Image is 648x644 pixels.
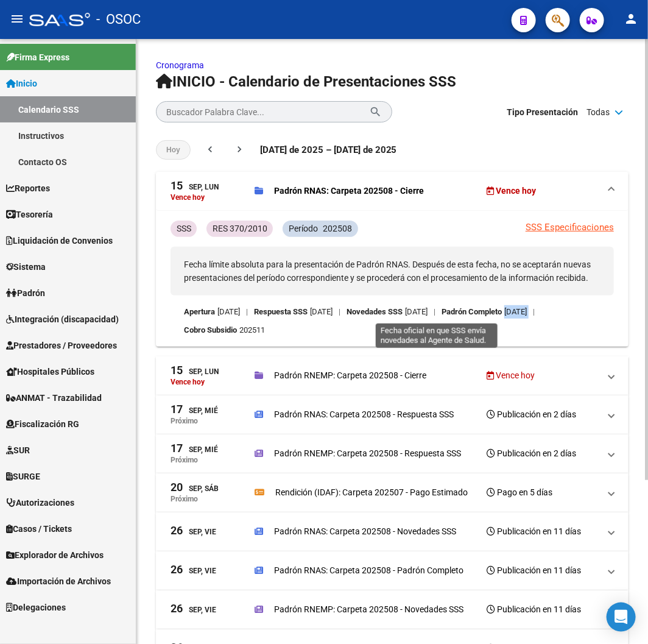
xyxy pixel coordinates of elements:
[171,495,198,503] p: Próximo
[171,456,198,464] p: Próximo
[6,77,37,90] span: Inicio
[156,356,629,395] mat-expansion-panel-header: 15Sep, LunVence hoyPadrón RNEMP: Carpeta 202508 - CierreVence hoy
[156,211,629,347] div: 15Sep, LunVence hoyPadrón RNAS: Carpeta 202508 - CierreVence hoy
[171,482,183,493] span: 20
[6,575,111,588] span: Importación de Archivos
[171,404,183,415] span: 17
[6,522,72,536] span: Casos / Tickets
[213,222,267,235] p: RES 370/2010
[323,222,352,235] p: 202508
[347,305,403,319] p: Novedades SSS
[6,601,66,614] span: Delegaciones
[171,365,219,378] div: Sep, Lun
[434,305,435,319] span: |
[171,417,198,425] p: Próximo
[184,324,237,337] p: Cobro Subsidio
[6,208,53,221] span: Tesorería
[6,444,30,457] span: SUR
[171,525,183,536] span: 26
[405,305,428,319] p: [DATE]
[171,365,183,376] span: 15
[526,222,614,233] a: SSS Especificaciones
[156,590,629,629] mat-expansion-panel-header: 26Sep, ViePadrón RNEMP: Carpeta 202508 - Novedades SSSPublicación en 11 días
[156,434,629,473] mat-expansion-panel-header: 17Sep, MiéPróximoPadrón RNEMP: Carpeta 202508 - Respuesta SSSPublicación en 2 días
[171,180,219,193] div: Sep, Lun
[171,404,218,417] div: Sep, Mié
[156,512,629,551] mat-expansion-panel-header: 26Sep, ViePadrón RNAS: Carpeta 202508 - Novedades SSSPublicación en 11 días
[171,378,205,386] p: Vence hoy
[171,247,614,295] p: Fecha límite absoluta para la presentación de Padrón RNAS. Después de esta fecha, no se aceptarán...
[254,305,308,319] p: Respuesta SSS
[177,222,191,235] p: SSS
[204,143,216,155] mat-icon: chevron_left
[274,603,463,616] p: Padrón RNEMP: Carpeta 202508 - Novedades SSS
[171,564,216,577] div: Sep, Vie
[171,443,218,456] div: Sep, Mié
[487,484,552,501] h3: Pago en 5 días
[233,143,245,155] mat-icon: chevron_right
[6,548,104,562] span: Explorador de Archivos
[217,305,240,319] p: [DATE]
[504,305,527,319] p: [DATE]
[586,105,610,119] span: Todas
[6,182,50,195] span: Reportes
[156,395,629,434] mat-expansion-panel-header: 17Sep, MiéPróximoPadrón RNAS: Carpeta 202508 - Respuesta SSSPublicación en 2 días
[607,603,636,632] div: Open Intercom Messenger
[274,408,454,421] p: Padrón RNAS: Carpeta 202508 - Respuesta SSS
[6,391,102,405] span: ANMAT - Trazabilidad
[624,12,638,26] mat-icon: person
[275,486,468,499] p: Rendición (IDAF): Carpeta 202507 - Pago Estimado
[6,313,119,326] span: Integración (discapacidad)
[6,496,74,509] span: Autorizaciones
[156,60,204,70] a: Cronograma
[487,445,576,462] h3: Publicación en 2 días
[6,51,69,64] span: Firma Express
[6,260,46,274] span: Sistema
[6,286,45,300] span: Padrón
[156,73,456,90] span: INICIO - Calendario de Presentaciones SSS
[10,12,24,26] mat-icon: menu
[156,473,629,512] mat-expansion-panel-header: 20Sep, SábPróximoRendición (IDAF): Carpeta 202507 - Pago EstimadoPago en 5 días
[6,339,117,352] span: Prestadores / Proveedores
[6,417,79,431] span: Fiscalización RG
[184,305,215,319] p: Apertura
[442,305,502,319] p: Padrón Completo
[533,305,535,319] span: |
[246,305,248,319] span: |
[156,140,191,160] button: Hoy
[274,564,463,577] p: Padrón RNAS: Carpeta 202508 - Padrón Completo
[487,601,581,618] h3: Publicación en 11 días
[260,143,397,157] span: [DATE] de 2025 – [DATE] de 2025
[6,234,113,247] span: Liquidación de Convenios
[310,305,333,319] p: [DATE]
[171,603,183,614] span: 26
[274,447,461,460] p: Padrón RNEMP: Carpeta 202508 - Respuesta SSS
[6,365,94,378] span: Hospitales Públicos
[171,193,205,202] p: Vence hoy
[171,482,219,495] div: Sep, Sáb
[171,603,216,616] div: Sep, Vie
[487,406,576,423] h3: Publicación en 2 días
[339,305,340,319] span: |
[487,562,581,579] h3: Publicación en 11 días
[289,222,318,235] p: Período
[156,551,629,590] mat-expansion-panel-header: 26Sep, ViePadrón RNAS: Carpeta 202508 - Padrón CompletoPublicación en 11 días
[507,105,578,119] span: Tipo Presentación
[274,184,424,197] p: Padrón RNAS: Carpeta 202508 - Cierre
[239,324,265,337] p: 202511
[171,525,216,538] div: Sep, Vie
[156,172,629,211] mat-expansion-panel-header: 15Sep, LunVence hoyPadrón RNAS: Carpeta 202508 - CierreVence hoy
[6,470,40,483] span: SURGE
[274,525,456,538] p: Padrón RNAS: Carpeta 202508 - Novedades SSS
[487,523,581,540] h3: Publicación en 11 días
[369,104,382,119] mat-icon: search
[487,182,536,199] h3: Vence hoy
[171,180,183,191] span: 15
[274,369,426,382] p: Padrón RNEMP: Carpeta 202508 - Cierre
[487,367,535,384] h3: Vence hoy
[171,443,183,454] span: 17
[96,6,141,33] span: - OSOC
[171,564,183,575] span: 26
